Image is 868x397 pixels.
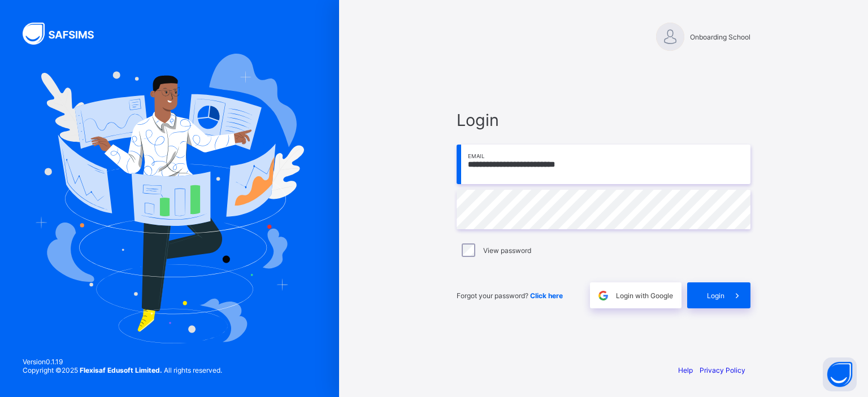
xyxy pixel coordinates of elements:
span: Login [707,291,724,300]
span: Login with Google [616,291,673,300]
img: Hero Image [35,54,304,343]
img: SAFSIMS Logo [23,23,107,45]
a: Privacy Policy [700,366,745,374]
span: Onboarding School [690,33,750,41]
span: Copyright © 2025 All rights reserved. [23,366,222,374]
label: View password [483,246,531,255]
span: Forgot your password? [457,291,563,300]
a: Click here [530,291,563,300]
strong: Flexisaf Edusoft Limited. [80,366,162,374]
a: Help [678,366,693,374]
span: Version 0.1.19 [23,357,222,366]
img: google.396cfc9801f0270233282035f929180a.svg [597,289,610,302]
span: Login [457,110,750,130]
button: Open asap [823,357,857,391]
